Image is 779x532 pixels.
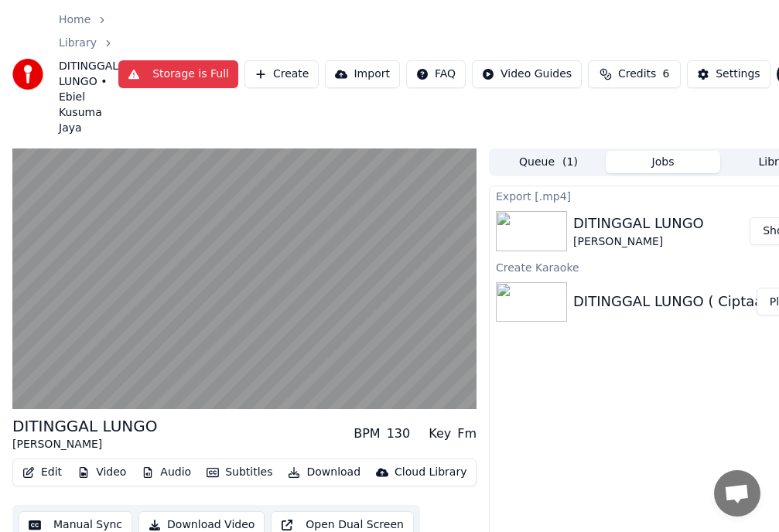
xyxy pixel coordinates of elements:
[606,151,720,173] button: Jobs
[12,437,158,452] div: [PERSON_NAME]
[618,66,656,82] span: Credits
[354,425,380,443] div: BPM
[59,12,91,28] a: Home
[714,470,760,517] a: Open chat
[687,60,770,88] button: Settings
[59,36,97,51] a: Library
[12,415,158,437] div: DITINGGAL LUNGO
[716,66,760,82] div: Settings
[395,465,466,480] div: Cloud Library
[491,151,606,173] button: Queue
[662,66,669,82] span: 6
[588,60,681,88] button: Credits6
[457,425,477,443] div: Fm
[200,462,278,483] button: Subtitles
[573,234,704,250] div: [PERSON_NAME]
[59,59,118,136] span: DITINGGAL LUNGO • Ebiel Kusuma Jaya
[562,155,578,170] span: ( 1 )
[429,425,451,443] div: Key
[325,60,399,88] button: Import
[118,60,238,88] button: Storage is Full
[135,462,197,483] button: Audio
[472,60,582,88] button: Video Guides
[71,462,132,483] button: Video
[282,462,367,483] button: Download
[573,213,704,234] div: DITINGGAL LUNGO
[244,60,319,88] button: Create
[387,425,411,443] div: 130
[59,12,118,136] nav: breadcrumb
[12,59,43,90] img: youka
[16,462,68,483] button: Edit
[406,60,466,88] button: FAQ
